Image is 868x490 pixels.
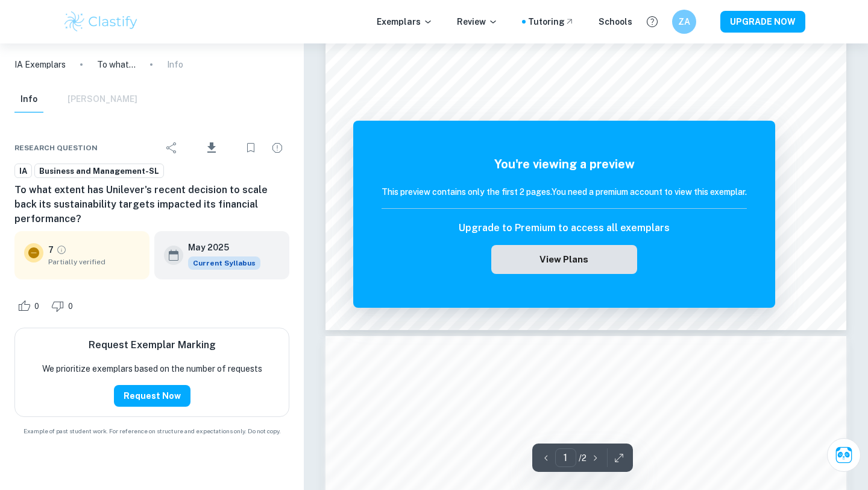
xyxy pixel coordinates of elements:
a: IA Exemplars [14,58,66,71]
a: IA [14,164,32,179]
div: Dislike [48,296,80,316]
button: Request Now [114,385,190,407]
button: Info [14,86,43,113]
span: 0 [28,301,46,313]
span: Business and Management-SL [35,165,163,177]
div: Like [14,296,46,316]
button: ZA [672,10,696,34]
span: IA [15,165,31,177]
a: Schools [599,15,632,28]
a: Tutoring [528,15,574,28]
div: Share [160,136,184,160]
p: We prioritize exemplars based on the number of requests [42,362,262,375]
span: Current Syllabus [188,256,260,270]
p: Review [457,15,498,28]
h6: Request Exemplar Marking [89,338,216,352]
span: Research question [14,142,98,153]
span: Example of past student work. For reference on structure and expectations only. Do not copy. [14,427,289,436]
div: This exemplar is based on the current syllabus. Feel free to refer to it for inspiration/ideas wh... [188,256,260,270]
span: Partially verified [48,256,140,267]
p: Exemplars [377,15,433,28]
h6: To what extent has Unilever's recent decision to scale back its sustainability targets impacted i... [14,183,289,226]
button: Help and Feedback [642,11,662,32]
a: Grade partially verified [56,244,67,255]
p: To what extent has Unilever's recent decision to scale back its sustainability targets impacted i... [97,58,136,71]
a: Business and Management-SL [34,164,164,179]
span: 0 [61,301,80,313]
h6: ZA [678,15,691,28]
h5: You're viewing a preview [382,155,747,173]
div: Report issue [265,136,289,160]
button: Ask Clai [827,438,861,472]
div: Download [186,132,236,164]
h6: May 2025 [188,241,251,254]
p: Info [167,58,183,71]
img: Clastify logo [63,10,139,34]
div: Bookmark [239,136,263,160]
button: View Plans [491,245,637,274]
h6: Upgrade to Premium to access all exemplars [459,221,670,235]
button: UPGRADE NOW [720,11,805,33]
h6: This preview contains only the first 2 pages. You need a premium account to view this exemplar. [382,185,747,199]
p: 7 [48,243,54,256]
p: / 2 [579,451,587,465]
